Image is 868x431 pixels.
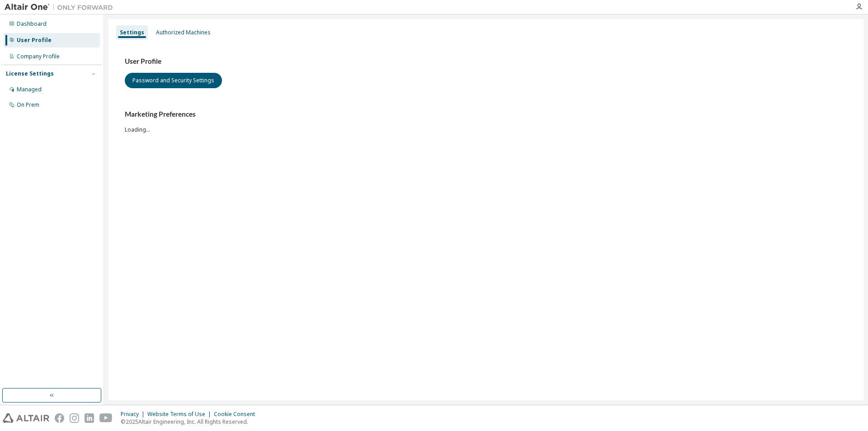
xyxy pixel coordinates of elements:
div: Cookie Consent [214,411,260,418]
img: youtube.svg [99,413,113,423]
img: linkedin.svg [85,413,94,423]
div: Managed [17,86,42,93]
div: Company Profile [17,53,60,60]
div: User Profile [17,37,52,44]
img: altair_logo.svg [3,413,49,423]
img: Altair One [5,3,118,12]
div: Privacy [121,411,147,418]
button: Password and Security Settings [125,73,222,88]
img: facebook.svg [55,413,64,423]
img: instagram.svg [70,413,79,423]
div: Website Terms of Use [147,411,214,418]
div: Dashboard [17,20,47,28]
h3: User Profile [125,57,847,66]
div: Settings [120,29,144,36]
div: Loading... [125,110,847,133]
div: Authorized Machines [156,29,211,36]
div: On Prem [17,101,39,109]
div: License Settings [6,70,54,77]
h3: Marketing Preferences [125,110,847,119]
p: © 2025 Altair Engineering, Inc. All Rights Reserved. [121,418,260,426]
